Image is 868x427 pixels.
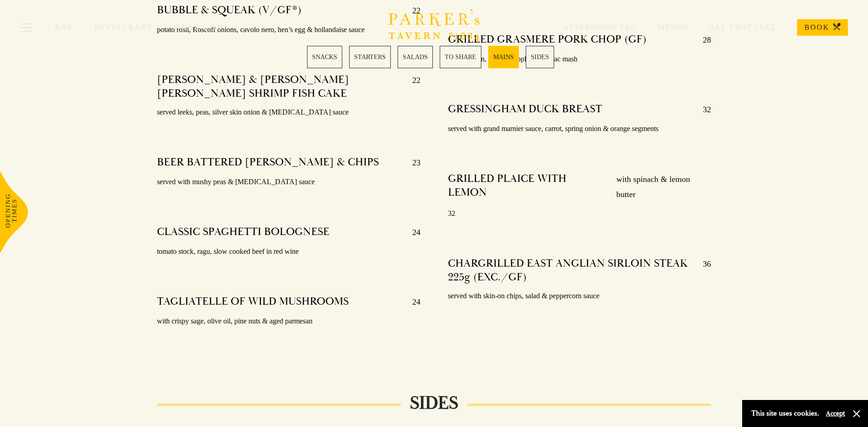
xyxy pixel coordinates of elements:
[694,257,711,284] p: 36
[403,155,421,170] p: 23
[852,409,861,418] button: Close and accept
[157,155,379,170] h4: BEER BATTERED [PERSON_NAME] & CHIPS
[488,46,519,68] a: 5 / 6
[607,172,711,202] p: with spinach & lemon butter
[157,295,349,309] h4: TAGLIATELLE OF WILD MUSHROOMS
[401,392,467,414] h2: SIDES
[448,122,711,136] p: served with grand marnier sauce, carrot, spring onion & orange segments
[448,290,711,303] p: served with skin-on chips, salad & peppercorn sauce
[307,46,342,68] a: 1 / 6
[448,257,694,284] h4: CHARGRILLED EAST ANGLIAN SIRLOIN STEAK 225g (EXC./GF)
[448,172,607,202] h4: GRILLED PLAICE WITH LEMON
[826,409,845,418] button: Accept
[694,102,711,117] p: 32
[448,207,711,220] p: 32
[398,46,433,68] a: 3 / 6
[157,225,329,240] h4: CLASSIC SPAGHETTI BOLOGNESE
[157,315,420,328] p: with crispy sage, olive oil, pine nuts & aged parmesan
[440,46,481,68] a: 4 / 6
[751,407,819,420] p: This site uses cookies.
[448,102,602,117] h4: GRESSINGHAM DUCK BREAST
[526,46,554,68] a: 6 / 6
[349,46,391,68] a: 2 / 6
[157,106,420,119] p: served leeks, peas, silver skin onion & [MEDICAL_DATA] sauce
[157,245,420,258] p: tomato stock, ragu, slow cooked beef in red wine
[403,295,421,309] p: 24
[403,225,421,240] p: 24
[157,175,420,189] p: served with mushy peas & [MEDICAL_DATA] sauce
